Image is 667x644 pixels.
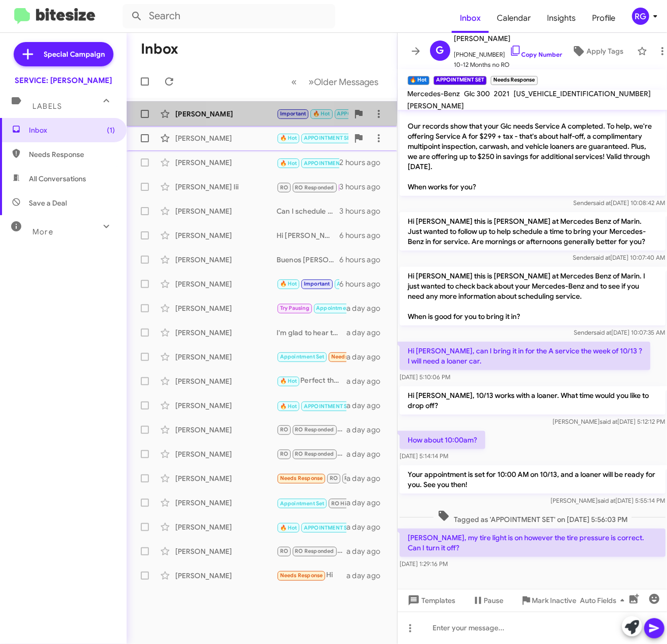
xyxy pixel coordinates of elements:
span: APPOINTMENT SET [337,280,386,287]
span: Insights [539,4,584,33]
span: « [292,75,297,88]
span: Inbox [29,125,115,135]
div: Buenos [PERSON_NAME], no se preocupe. Entiendo perfectamente, gracias por avisar. Cuando tenga un... [277,255,339,265]
span: Special Campaign [44,49,105,59]
span: 🔥 Hot [280,378,297,384]
span: said at [598,497,615,504]
span: said at [594,329,611,336]
span: RO Responded [295,548,334,554]
button: Mark Inactive [512,591,585,610]
div: Great to hear that! If you need any further assistance or want to schedule your next appointment,... [277,448,346,460]
div: [PERSON_NAME] [175,352,277,362]
div: 👍 [277,545,346,557]
div: We’re offering limited-time specials through the end of the month:Oil Change $159.95 (Reg. $290)T... [277,278,339,290]
span: More [32,227,53,236]
div: [PERSON_NAME] [175,255,277,265]
span: [PERSON_NAME] [DATE] 5:12:12 PM [553,418,665,425]
span: RO Responded [295,451,334,457]
span: [PHONE_NUMBER] [454,45,563,60]
div: 6 hours ago [339,279,388,289]
div: a day ago [346,449,389,459]
div: [PERSON_NAME] [175,133,277,143]
span: said at [593,199,611,207]
div: [PERSON_NAME] [175,571,277,581]
span: Try Pausing [280,305,309,311]
button: Templates [398,591,464,610]
div: 3 hours ago [339,206,388,216]
div: a day ago [346,473,389,484]
span: Appointment Set [316,305,361,311]
span: 🔥 Hot [280,280,297,287]
div: [PERSON_NAME] [175,473,277,484]
span: APPOINTMENT SET [304,135,354,141]
div: a day ago [346,546,389,556]
div: Liked “I'm glad to hear that! If there's anything else you need regarding your vehicle or to sche... [277,472,346,484]
div: [PERSON_NAME] [175,546,277,556]
a: Calendar [489,4,539,33]
span: G [436,43,444,59]
div: SERVICE: [PERSON_NAME] [15,75,112,86]
p: Hi [PERSON_NAME] it's [PERSON_NAME], Manager at Mercedes Benz of Marin. Our records show that you... [400,87,665,196]
span: Inbox [452,4,489,33]
div: [PERSON_NAME] [175,425,277,435]
span: Older Messages [315,76,379,88]
span: said at [593,254,610,261]
span: (1) [107,125,115,135]
span: Tagged as 'APPOINTMENT SET' on [DATE] 5:56:03 PM [433,510,631,525]
span: [PERSON_NAME] [454,32,563,45]
span: 10-12 Months no RO [454,60,563,70]
div: Absolutely! We will see you then ! [277,399,346,412]
span: [DATE] 1:29:16 PM [400,560,448,568]
div: [PERSON_NAME] [175,109,277,119]
div: a day ago [346,571,389,581]
a: Profile [584,4,623,33]
span: Important [304,280,330,287]
span: [DATE] 5:10:06 PM [400,373,450,381]
button: Apply Tags [563,42,632,60]
small: Needs Response [491,76,537,85]
button: Auto Fields [572,591,637,610]
div: 2 hours ago [339,157,388,168]
span: Important [280,110,306,117]
div: Inbound Call [277,496,346,509]
div: a day ago [346,328,389,338]
span: Needs Response [280,475,323,481]
div: On my way! [277,156,339,169]
nav: Page navigation example [286,71,385,92]
div: Hi [PERSON_NAME], no problem at all. When you’re ready, we’ll be here to help with your Mercedes-... [277,230,339,240]
span: Labels [32,102,62,111]
span: Mark Inactive [532,591,577,610]
span: Appointment Set [280,500,325,507]
span: RO [280,184,288,191]
div: a day ago [346,352,389,362]
div: 6 hours ago [339,255,388,265]
div: I'm glad to hear that! Feel free to reach out to us if you have any questions or concerns. [277,520,346,533]
span: 🔥 Hot [280,525,297,531]
div: Perfect thank you ! We will call/text you when on our way [277,375,346,387]
p: Hi [PERSON_NAME], 10/13 works with a loaner. What time would you like to drop off? [400,386,665,415]
button: Next [303,71,385,92]
div: Hi [PERSON_NAME], thank you for your honest feedback. I’m sorry the small battery wasn’t addresse... [277,424,346,435]
span: Needs Response [29,149,115,159]
div: [PERSON_NAME] [175,400,277,411]
div: [PERSON_NAME] [175,230,277,240]
span: » [309,75,315,88]
p: Hi [PERSON_NAME], can I bring it in for the A service the week of 10/13 ? I will need a loaner car. [400,342,650,370]
span: 🔥 Hot [280,135,297,141]
span: Templates [406,591,456,610]
span: RO [280,426,288,433]
div: [PERSON_NAME] Iii [175,182,277,192]
p: How about 10:00am? [400,431,485,449]
span: RO Responded [345,475,384,481]
span: [PERSON_NAME] [DATE] 5:55:14 PM [551,497,665,504]
div: Hi [PERSON_NAME], my daughter [PERSON_NAME] wrote an email to you on my behalf this morning regar... [277,351,346,363]
div: [PERSON_NAME] [175,449,277,459]
span: 🔥 Hot [280,160,297,167]
span: Glc 300 [464,89,490,98]
h1: Inbox [141,41,178,57]
span: Sender [DATE] 10:07:40 AM [573,254,665,261]
div: [PERSON_NAME] [175,328,277,338]
div: [PERSON_NAME] [175,157,277,168]
span: Mercedes-Benz [408,89,460,98]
